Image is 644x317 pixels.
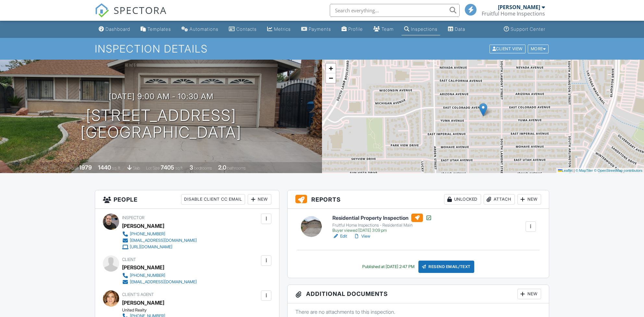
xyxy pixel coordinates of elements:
span: Client's Agent [122,292,154,297]
h6: Residential Property Inspection [332,214,432,222]
div: New [517,194,541,205]
a: [EMAIL_ADDRESS][DOMAIN_NAME] [122,279,197,285]
a: [URL][DOMAIN_NAME] [122,244,197,250]
div: United Realty [122,308,202,313]
div: Fruitful Home Inspections - Residential Main [332,223,432,228]
span: slab [133,166,140,170]
a: [PHONE_NUMBER] [122,272,197,279]
a: Inspections [402,23,440,35]
a: Team [371,23,396,35]
div: [URL][DOMAIN_NAME] [130,244,172,250]
a: Contacts [226,23,259,35]
div: Data [455,26,465,32]
div: 1440 [98,164,111,171]
h1: Inspection Details [95,43,549,54]
a: Zoom in [326,64,336,73]
div: New [248,194,271,205]
h3: Reports [288,190,549,209]
a: Dashboard [96,23,133,35]
div: Metrics [274,26,291,32]
span: SPECTORA [114,3,167,17]
div: Published at [DATE] 2:47 PM [362,264,415,269]
span: bedrooms [194,166,212,170]
a: Support Center [501,23,548,35]
img: The Best Home Inspection Software - Spectora [95,3,109,18]
a: © MapTiler [576,169,593,172]
div: Disable Client CC Email [181,194,245,205]
div: Payments [309,26,331,32]
a: Leaflet [558,169,573,172]
div: More [528,44,549,53]
span: bathrooms [227,166,246,170]
a: [PERSON_NAME] [122,298,164,308]
input: Search everything... [330,4,460,17]
div: [PHONE_NUMBER] [130,231,165,237]
div: 7405 [161,164,174,171]
h3: People [95,190,279,209]
div: [PERSON_NAME] [122,263,164,272]
div: Buyer viewed [DATE] 3:09 pm [332,228,432,233]
a: Payments [299,23,334,35]
div: [EMAIL_ADDRESS][DOMAIN_NAME] [130,279,197,285]
p: There are no attachments to this inspection. [295,308,541,315]
div: Dashboard [105,26,130,32]
a: © OpenStreetMap contributors [594,169,642,172]
a: Company Profile [339,23,365,35]
div: [PERSON_NAME] [498,4,540,10]
h3: Additional Documents [288,285,549,303]
a: Edit [332,233,347,240]
div: Unlocked [444,194,481,205]
span: − [329,74,333,82]
div: [PERSON_NAME] [122,221,164,231]
a: Automations (Basic) [179,23,221,35]
span: Inspector [122,215,144,220]
div: Resend Email/Text [418,261,474,273]
div: Contacts [236,26,257,32]
a: SPECTORA [95,9,167,22]
a: Templates [138,23,174,35]
a: [PHONE_NUMBER] [122,231,197,237]
span: Client [122,257,136,262]
img: Marker [479,103,487,116]
h1: [STREET_ADDRESS] [GEOGRAPHIC_DATA] [80,107,241,141]
span: | [574,169,575,172]
div: Profile [348,26,363,32]
span: Lot Size [146,166,160,170]
div: Fruitful Home Inspections [482,10,545,17]
div: 2.0 [218,164,226,171]
div: 3 [190,164,193,171]
span: Built [71,166,78,170]
a: Client View [489,46,527,51]
div: Support Center [511,26,545,32]
div: Templates [147,26,171,32]
div: [PHONE_NUMBER] [130,273,165,278]
a: Metrics [265,23,293,35]
a: View [353,233,370,240]
a: Data [445,23,468,35]
h3: [DATE] 9:00 am - 10:30 am [109,92,214,101]
span: sq.ft. [175,166,183,170]
span: sq. ft. [112,166,121,170]
div: Team [381,26,394,32]
div: New [517,289,541,299]
div: Client View [489,44,526,53]
div: Inspections [411,26,438,32]
span: + [329,64,333,72]
div: Automations [190,26,218,32]
div: [EMAIL_ADDRESS][DOMAIN_NAME] [130,238,197,243]
a: Residential Property Inspection Fruitful Home Inspections - Residential Main Buyer viewed [DATE] ... [332,214,432,233]
div: Attach [484,194,515,205]
div: 1979 [79,164,92,171]
a: Zoom out [326,73,336,83]
a: [EMAIL_ADDRESS][DOMAIN_NAME] [122,237,197,244]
